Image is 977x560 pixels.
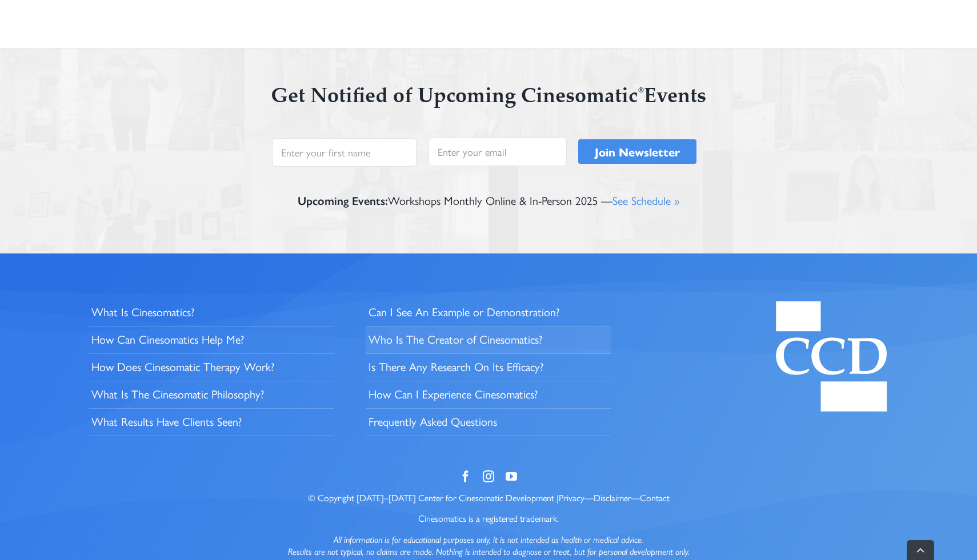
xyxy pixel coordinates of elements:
a: How Can I Expe­ri­ence Cinesomatics? [366,381,611,409]
span: Who Is The Cre­ator of Cinesomatics? [369,332,542,347]
a: youtube [506,470,517,483]
a: How Does Cine­so­mat­ic Ther­a­py Work? [89,354,334,381]
a: Dis­claimer [594,491,631,504]
nav: Footer Menu 1 [89,299,334,436]
p: © Copy­right [DATE]–[DATE] Center for Cine­so­mat­ic Devel­op­ment | — — [89,492,888,504]
p: Cine­so­mat­ics is a reg­is­tered trademark. [89,513,888,525]
span: Can I See An Exam­ple or Demonstration? [369,304,559,319]
a: Is There Any Research On Its Efficacy? [366,354,611,381]
nav: Footer Menu 2 [366,299,611,436]
a: Fre­quent­ly Asked Questions [366,409,611,436]
span: What Is Cinesomatics? [91,304,194,319]
a: instagram [483,470,494,483]
span: How Does Cine­so­mat­ic Ther­a­py Work? [91,359,274,374]
p: Work­shops Month­ly Online & In-Person 2025 — [298,192,680,208]
a: Can I See An Exam­ple or Demonstration? [366,299,611,327]
span: Is There Any Research On Its Efficacy? [369,359,543,374]
span: What Is The Cine­so­mat­ic Philosophy? [91,386,264,401]
a: See Sched­ule » [612,192,680,208]
span: How Can I Expe­ri­ence Cinesomatics? [369,386,538,401]
span: Fre­quent­ly Asked Questions [369,414,497,429]
strong: Upcom­ing Events: [298,192,388,208]
sup: ® [638,86,644,94]
a: What Results Have Clients Seen? [89,409,334,436]
input: Enter your first name [272,138,417,167]
a: What Is Cinesomatics? [89,299,334,327]
img: Center for Cinesomatic Development [774,299,888,413]
a: What Is The Cine­so­mat­ic Philosophy? [89,381,334,409]
a: How Can Cine­so­mat­ics Help Me? [89,327,334,354]
a: Who Is The Cre­ator of Cinesomatics? [366,327,611,354]
a: facebook [460,470,471,483]
h3: Get Noti­fied of Upcom­ing Cine­so­mat­ic Events [106,86,871,110]
input: Enter your email [429,138,567,166]
em: All infor­ma­tion is for edu­ca­tion­al pur­pos­es only, it is not intend­ed as health or med­ica... [288,533,690,558]
input: Join Newsletter [578,139,696,164]
a: Con­tact [640,491,670,504]
span: How Can Cine­so­mat­ics Help Me? [91,332,244,347]
a: Pri­va­cy [559,491,584,504]
a: Center for Cine­so­mat­ic Development [774,296,888,313]
span: What Results Have Clients Seen? [91,414,242,429]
